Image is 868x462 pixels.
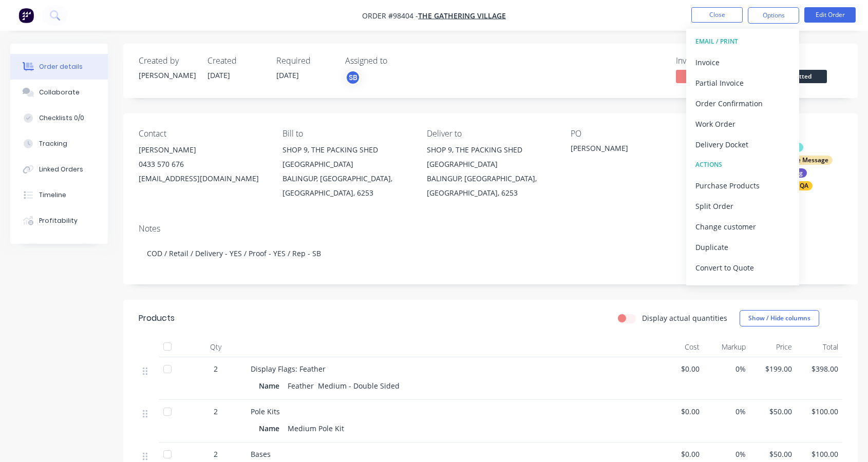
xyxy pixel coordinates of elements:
a: The Gathering Village [418,11,506,21]
div: Cost [657,337,704,357]
div: Partial Invoice [695,75,790,90]
span: 0% [708,363,746,374]
span: Order #98404 - [362,11,418,21]
div: EMAIL / PRINT [695,35,790,48]
span: $199.00 [754,363,792,374]
div: Archive [695,281,790,296]
button: Invoice [686,52,799,72]
div: [PERSON_NAME] [139,70,195,81]
div: [PERSON_NAME]0433 570 676[EMAIL_ADDRESS][DOMAIN_NAME] [139,143,266,186]
div: Created by [139,56,195,66]
div: Contact [139,129,266,139]
div: SHOP 9, THE PACKING SHED [GEOGRAPHIC_DATA]BALINGUP, [GEOGRAPHIC_DATA], [GEOGRAPHIC_DATA], 6253 [427,143,554,200]
button: Checklists 0/0 [10,105,108,131]
button: ACTIONS [686,155,799,175]
button: Edit Order [804,7,856,23]
button: Work Order [686,113,799,134]
button: Split Order [686,196,799,216]
div: BALINGUP, [GEOGRAPHIC_DATA], [GEOGRAPHIC_DATA], 6253 [282,171,410,200]
span: No [676,70,738,83]
button: Profitability [10,208,108,234]
button: Linked Orders [10,157,108,182]
span: $100.00 [800,406,838,417]
div: Assigned to [345,56,448,66]
button: EMAIL / PRINT [686,31,799,52]
span: $0.00 [662,449,700,459]
button: Close [691,7,743,23]
div: Deliver to [427,129,554,139]
div: ACTIONS [695,158,790,171]
div: Notes [139,224,842,234]
div: Name [259,378,284,393]
span: Pole Kits [251,407,280,416]
div: Created [207,56,264,66]
button: Archive [686,278,799,298]
span: $0.00 [662,363,700,374]
button: Duplicate [686,237,799,257]
div: 0433 570 676 [139,157,266,171]
div: Feather Medium - Double Sided [284,378,404,393]
button: Timeline [10,182,108,208]
span: $50.00 [754,449,792,459]
span: $50.00 [754,406,792,417]
div: Invoiced [676,56,753,66]
span: 0% [708,406,746,417]
span: $398.00 [800,363,838,374]
div: Delivery Docket [695,137,790,152]
label: Display actual quantities [642,313,727,323]
button: Tracking [10,131,108,157]
div: Work Order [695,117,790,131]
span: 2 [214,363,218,374]
div: Profitability [39,216,78,225]
span: $0.00 [662,406,700,417]
img: Factory [18,8,34,23]
div: Tracking [39,139,67,148]
div: Price [750,337,796,357]
div: Change customer [695,219,790,234]
div: Order details [39,62,83,71]
button: Order Confirmation [686,93,799,113]
div: Qty [185,337,247,357]
div: Linked Orders [39,165,83,174]
div: Required [276,56,333,66]
div: Status [765,56,842,66]
div: Name [259,421,284,436]
div: SHOP 9, THE PACKING SHED [GEOGRAPHIC_DATA]BALINGUP, [GEOGRAPHIC_DATA], [GEOGRAPHIC_DATA], 6253 [282,143,410,200]
span: Display Flags: Feather [251,364,326,374]
button: Change customer [686,216,799,237]
button: Order details [10,54,108,80]
button: Convert to Quote [686,257,799,278]
button: Options [748,7,799,24]
span: 2 [214,406,218,417]
button: Purchase Products [686,175,799,196]
div: QA [796,181,813,190]
div: Collaborate [39,88,80,97]
button: Collaborate [10,80,108,105]
div: Split Order [695,199,790,214]
div: Invoice [695,55,790,70]
button: Show / Hide columns [740,310,819,326]
div: Bill to [282,129,410,139]
button: SB [345,70,361,85]
div: Medium Pole Kit [284,421,348,436]
div: Purchase Products [695,178,790,193]
div: [EMAIL_ADDRESS][DOMAIN_NAME] [139,171,266,186]
div: SHOP 9, THE PACKING SHED [GEOGRAPHIC_DATA] [427,143,554,171]
div: [PERSON_NAME] [571,143,698,157]
div: Markup [704,337,750,357]
div: Timeline [39,190,66,200]
div: [PERSON_NAME] [139,143,266,157]
div: Products [139,312,175,324]
div: Order Confirmation [695,96,790,111]
span: [DATE] [207,70,230,80]
div: Total [796,337,842,357]
div: Convert to Quote [695,260,790,275]
span: $100.00 [800,449,838,459]
span: 0% [708,449,746,459]
span: Bases [251,449,271,459]
button: Delivery Docket [686,134,799,155]
div: Checklists 0/0 [39,113,84,123]
span: [DATE] [276,70,299,80]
